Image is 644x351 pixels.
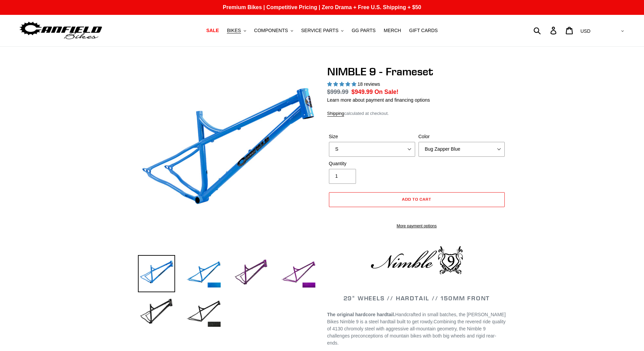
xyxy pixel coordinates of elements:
img: Load image into Gallery viewer, NIMBLE 9 - Frameset [138,255,175,292]
span: 18 reviews [357,81,380,87]
button: BIKES [223,26,249,35]
a: SALE [203,26,222,35]
span: 4.89 stars [327,81,358,87]
span: 29" WHEELS // HARDTAIL // 150MM FRONT [343,294,490,302]
span: Combining the revered ride quality of 4130 chromoly steel with aggressive all-mountain geometry, ... [327,319,506,346]
span: $949.99 [352,89,373,95]
span: MERCH [384,28,401,33]
span: Add to cart [402,197,431,202]
span: SALE [206,28,219,33]
a: MERCH [380,26,404,35]
img: Load image into Gallery viewer, NIMBLE 9 - Frameset [185,294,222,331]
a: GIFT CARDS [406,26,441,35]
img: Canfield Bikes [19,20,103,41]
span: Handcrafted in small batches, the [PERSON_NAME] Bikes Nimble 9 is a steel hardtail built to get r... [327,312,506,324]
button: SERVICE PARTS [298,26,347,35]
span: GG PARTS [352,28,376,33]
button: COMPONENTS [251,26,296,35]
strong: The original hardcore hardtail. [327,312,395,317]
a: More payment options [329,223,505,229]
span: COMPONENTS [254,28,288,33]
label: Size [329,133,415,140]
a: GG PARTS [348,26,379,35]
s: $999.99 [327,89,349,95]
span: On Sale! [375,87,399,96]
img: Load image into Gallery viewer, NIMBLE 9 - Frameset [138,294,175,331]
img: Load image into Gallery viewer, NIMBLE 9 - Frameset [185,255,222,292]
span: BIKES [227,28,241,33]
a: Learn more about payment and financing options [327,97,430,103]
div: calculated at checkout. [327,110,506,117]
span: SERVICE PARTS [301,28,338,33]
button: Add to cart [329,192,505,207]
label: Color [419,133,505,140]
label: Quantity [329,160,415,167]
a: Shipping [327,111,344,117]
span: GIFT CARDS [409,28,438,33]
img: Load image into Gallery viewer, NIMBLE 9 - Frameset [280,255,317,292]
img: Load image into Gallery viewer, NIMBLE 9 - Frameset [233,255,270,292]
input: Search [537,23,554,38]
h1: NIMBLE 9 - Frameset [327,65,506,78]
